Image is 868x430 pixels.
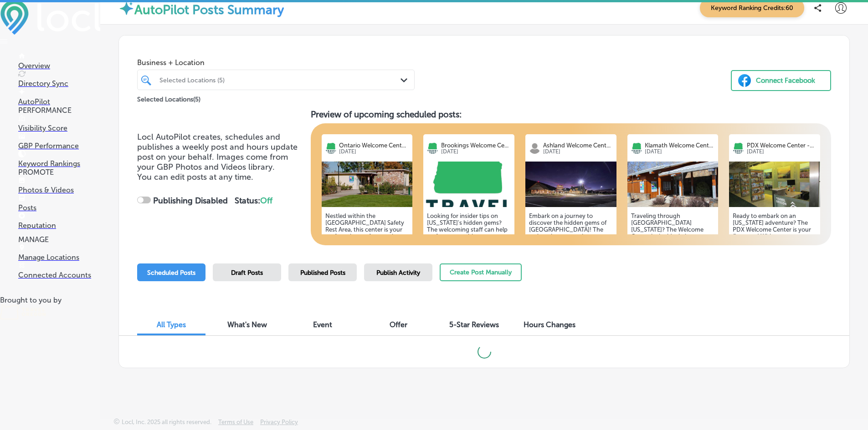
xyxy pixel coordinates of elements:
img: autopilot-icon [118,0,134,16]
h5: Traveling through [GEOGRAPHIC_DATA][US_STATE]? The Welcome Center is the ideal place to pause. En... [631,212,715,308]
span: What's New [227,320,267,329]
h5: Embark on a journey to discover the hidden gems of [GEOGRAPHIC_DATA]! The welcoming atmosphere in... [529,212,613,315]
span: 5-Star Reviews [449,320,499,329]
a: Privacy Policy [260,419,298,430]
img: 1621964880image_ba42387c-ce89-4fa7-93c2-58fa6f804642.jpg [627,162,719,207]
p: Manage Locations [18,253,100,262]
h5: Looking for insider tips on [US_STATE]'s hidden gems? The welcoming staff can help craft a custom... [427,212,511,301]
span: Event [313,320,332,329]
img: logo [325,142,337,154]
p: Klamath Welcome Cent... [645,142,714,149]
p: Connected Accounts [18,271,100,279]
p: Locl, Inc. 2025 all rights reserved. [122,419,211,425]
a: Terms of Use [218,419,253,430]
p: Reputation [18,221,100,230]
p: PERFORMANCE [18,106,100,115]
strong: Status: [235,196,272,206]
p: [DATE] [747,149,817,155]
span: Offer [390,320,407,329]
div: Connect Facebook [756,74,815,87]
p: [DATE] [543,149,613,155]
a: AutoPilot [18,89,100,106]
p: Visibility Score [18,124,100,132]
p: [DATE] [645,149,714,155]
span: Scheduled Posts [147,269,195,277]
p: AutoPilot [18,97,100,106]
h5: Nestled within the [GEOGRAPHIC_DATA] Safety Rest Area, this center is your perfect pit stop for t... [325,212,409,308]
p: Directory Sync [18,79,100,88]
a: Manage Locations [18,244,100,262]
p: Selected Locations ( 5 ) [137,92,200,103]
label: AutoPilot Posts Summary [134,2,284,17]
img: logo [631,142,642,154]
span: Business + Location [137,58,415,67]
img: 1621964885image_dd75a552-cafc-477a-b515-dbb2071b5fd6.jpg [729,162,820,207]
img: logo [733,142,744,154]
p: Overview [18,61,100,70]
a: Photos & Videos [18,177,100,194]
div: Selected Locations (5) [159,76,401,84]
p: [DATE] [441,149,511,155]
span: You can edit posts at any time. [137,172,253,182]
a: Visibility Score [18,115,100,132]
p: Keyword Rankings [18,159,100,168]
span: Draft Posts [231,269,263,277]
p: PDX Welcome Center -... [747,142,817,149]
p: Ashland Welcome Cent... [543,142,613,149]
h3: Preview of upcoming scheduled posts: [311,109,831,120]
p: [DATE] [339,149,409,155]
button: Create Post Manually [440,263,522,281]
img: 1621964863image_b7ef25a8-7c2b-4f2c-a65e-335110d2c82a.jpg [322,162,413,207]
span: Publish Activity [376,269,420,277]
strong: Publishing Disabled [153,196,228,206]
span: Locl AutoPilot creates, schedules and publishes a weekly post and hours update post on your behal... [137,132,298,172]
img: 1621964944image_404f4a30-dc66-4043-a5f6-d3dc4c8cb44c.jpg [423,162,514,207]
a: Overview [18,53,100,70]
span: Hours Changes [524,320,575,329]
span: All Types [157,320,186,329]
a: Reputation [18,212,100,230]
p: Photos & Videos [18,186,100,194]
p: Brookings Welcome Ce... [441,142,511,149]
a: GBP Performance [18,133,100,150]
img: logo [427,142,438,154]
a: Keyword Rankings [18,151,100,168]
p: Ontario Welcome Cent... [339,142,409,149]
p: PROMOTE [18,168,100,177]
p: Posts [18,203,100,212]
a: Directory Sync [18,71,100,88]
button: Connect Facebook [731,70,831,91]
img: 1752861164e29d66e8-2339-4d76-935c-478a7cf5422b_2025-07-01.jpg [525,162,616,207]
p: GBP Performance [18,142,100,150]
a: Connected Accounts [18,262,100,279]
p: MANAGE [18,235,100,244]
span: Published Posts [300,269,345,277]
a: Posts [18,195,100,212]
h5: Ready to embark on an [US_STATE] adventure? The PDX Welcome Center is your first stop! With a tea... [733,212,817,308]
img: logo [529,142,540,154]
span: Off [260,196,272,206]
